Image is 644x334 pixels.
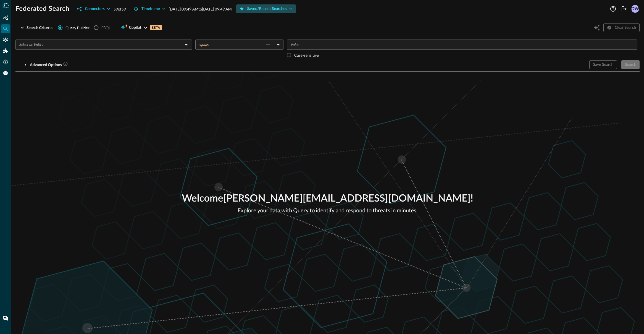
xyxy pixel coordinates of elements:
[1,58,10,66] div: Settings
[27,24,52,31] div: Search Criteria
[199,42,209,47] span: equals
[117,23,165,32] button: CopilotBETA
[169,6,232,12] p: [DATE] 09:49 AM to [DATE] 09:49 AM
[74,4,113,13] button: Connectors
[150,25,162,30] p: BETA
[199,42,275,47] div: equals
[182,206,473,215] p: Explore your data with Query to identify and respond to threats in minutes.
[15,4,69,13] h1: Federated Search
[129,24,141,31] span: Copilot
[1,24,10,33] div: Federated Search
[15,60,71,69] button: Advanced Options
[182,191,473,206] p: Welcome [PERSON_NAME][EMAIL_ADDRESS][DOMAIN_NAME] !
[294,52,319,58] p: Case-sensitive
[288,41,635,48] input: Value
[1,314,10,323] div: Chat
[85,6,104,12] div: Connectors
[182,41,190,49] button: Open
[620,4,629,13] button: Logout
[30,61,68,68] div: Advanced Options
[101,25,111,31] div: FSQL
[266,42,270,47] span: ==
[247,6,287,12] div: Saved/Recent Searches
[114,6,126,12] p: 59 of 59
[236,4,296,13] button: Saved/Recent Searches
[631,5,639,13] div: DW
[130,4,169,13] button: Timeframe
[15,23,56,32] button: Search Criteria
[1,46,10,55] div: Addons
[141,6,160,12] div: Timeframe
[609,4,617,13] button: Help
[65,25,90,31] span: Query Builder
[17,41,181,48] input: Select an Entity
[1,13,10,22] div: Summary Insights
[1,69,10,77] div: Query Agent
[1,35,10,44] div: Connectors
